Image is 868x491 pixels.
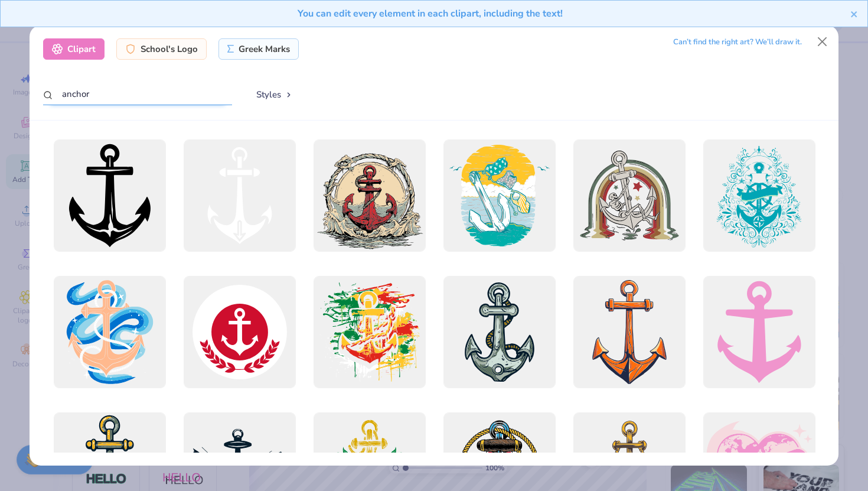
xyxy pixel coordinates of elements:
div: Can’t find the right art? We’ll draw it. [673,32,802,53]
div: School's Logo [116,38,207,60]
div: Clipart [43,38,105,60]
div: Greek Marks [218,38,299,60]
button: Close [811,30,834,53]
button: close [850,6,859,21]
button: Styles [244,83,305,106]
div: You can edit every element in each clipart, including the text! [9,6,850,21]
input: Search by name [43,83,232,105]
